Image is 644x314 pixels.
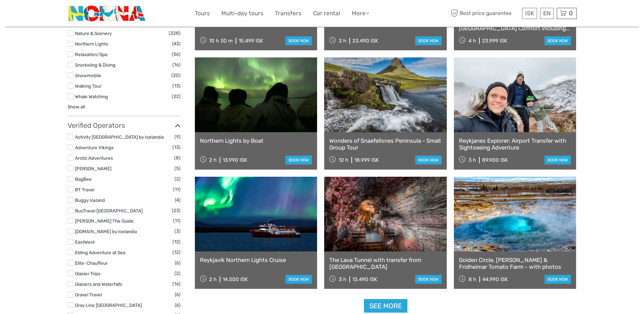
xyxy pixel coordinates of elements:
span: 8 h [468,276,476,282]
span: 12 h [339,157,348,163]
a: [PERSON_NAME] The Guide [75,218,134,224]
span: (16) [172,280,181,288]
a: Relaxation/Spa [75,52,107,57]
span: (3) [174,227,181,235]
span: 0 [568,10,574,17]
button: Open LiveChat chat widget [78,11,86,19]
span: (56) [172,50,181,58]
a: Gray Line [GEOGRAPHIC_DATA] [75,302,142,308]
a: Arctic Adventures [75,155,113,161]
a: [DOMAIN_NAME] by Icelandia [75,229,137,234]
a: Reykjavík Northern Lights Cruise [200,257,312,263]
span: (2) [174,269,181,277]
span: (11) [173,217,181,225]
span: (12) [172,248,181,256]
a: Activity [GEOGRAPHIC_DATA] by Icelandia [75,134,164,140]
a: Snowmobile [75,73,101,78]
a: Gravel Travel [75,292,102,297]
span: (2) [174,175,181,183]
span: (23) [172,207,181,214]
a: Show all [68,104,85,109]
div: 18.999 ISK [354,157,379,163]
span: (43) [172,40,181,48]
a: Adventure Vikings [75,145,114,150]
a: BT Travel [75,187,94,192]
h3: Verified Operators [68,121,181,129]
span: (9) [174,133,181,141]
a: BagBee [75,176,92,182]
a: Whale Watching [75,94,108,99]
a: book now [545,156,571,164]
span: (22) [172,92,181,100]
a: Reykjanes Explorer: Airport Transfer with Sightseeing Adventure [459,137,571,151]
a: Northern Lights [75,41,108,47]
a: Golden Circle, [PERSON_NAME] & Fridheimar Tomato Farm - with photos [459,257,571,271]
span: (12) [172,238,181,246]
a: More [352,8,369,18]
span: (228) [169,29,181,37]
div: 23.999 ISK [482,38,507,44]
a: Northern Lights by Boat [200,137,312,144]
span: Best price guarantee [449,8,520,19]
a: book now [415,36,442,45]
span: 2 h [209,276,217,282]
div: EN [540,8,554,19]
p: We're away right now. Please check back later! [10,12,77,17]
div: 89.900 ISK [482,157,508,163]
a: book now [286,36,312,45]
span: (6) [175,259,181,267]
div: 15.499 ISK [239,38,263,44]
span: 2 h [209,157,217,163]
span: 10 h 30 m [209,38,233,44]
a: Tours [195,8,210,18]
a: The Lava Tunnel with transfer from [GEOGRAPHIC_DATA] [329,257,442,271]
a: Walking Tour [75,83,102,89]
a: Buggy Iceland [75,197,105,203]
div: 13.490 ISK [352,276,377,282]
span: (13) [172,82,181,90]
span: (13) [172,143,181,151]
a: Car rental [313,8,340,18]
span: (5) [174,164,181,172]
span: 3 h [339,276,346,282]
span: (8) [174,154,181,162]
a: BusTravel [GEOGRAPHIC_DATA] [75,208,143,213]
a: See more [364,299,407,313]
a: Snorkeling & Diving [75,62,115,68]
a: book now [286,275,312,284]
span: (4) [175,196,181,204]
a: Glaciers and Waterfalls [75,281,122,287]
a: Elding Adventure at Sea [75,250,125,255]
span: 2 h [339,38,346,44]
span: (6) [175,291,181,298]
span: 4 h [468,38,476,44]
span: (6) [175,301,181,309]
a: book now [545,36,571,45]
span: (11) [173,186,181,193]
a: book now [415,275,442,284]
a: Multi-day tours [221,8,263,18]
a: [PERSON_NAME] [75,166,111,171]
div: 13.990 ISK [223,157,247,163]
div: 14.500 ISK [223,276,248,282]
a: EastWest [75,239,95,245]
span: (20) [171,71,181,79]
img: 3202-b9b3bc54-fa5a-4c2d-a914-9444aec66679_logo_small.png [68,5,147,22]
a: book now [415,156,442,164]
span: 3 h [468,157,476,163]
a: Glacier Trips [75,271,100,276]
div: 23.490 ISK [352,38,378,44]
span: ISK [525,10,534,17]
a: Elite-Chauffeur [75,260,108,266]
a: Nature & Scenery [75,31,112,36]
a: Transfers [275,8,301,18]
span: (16) [172,61,181,69]
div: 44.990 ISK [482,276,508,282]
a: book now [286,156,312,164]
a: Wonders of Snaefellsnes Peninsula - Small Group Tour [329,137,442,151]
a: book now [545,275,571,284]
